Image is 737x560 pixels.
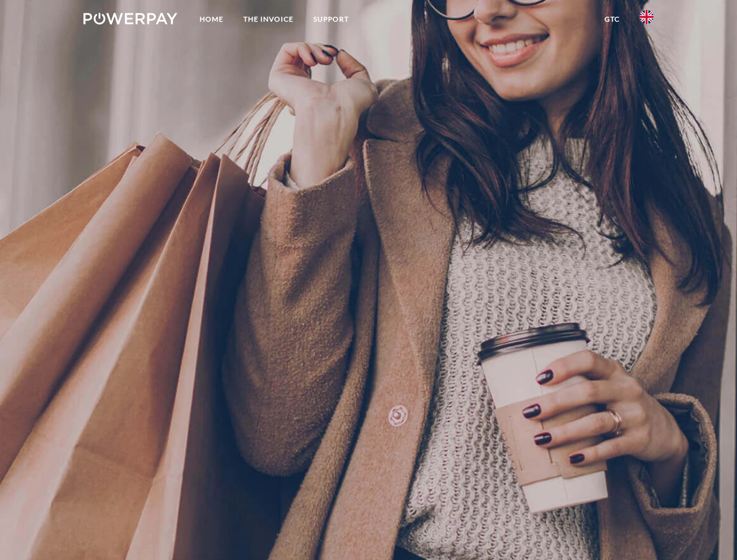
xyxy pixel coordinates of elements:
[640,10,654,24] img: en
[83,13,177,24] img: logo-powerpay-white.svg
[303,9,359,30] a: Support
[233,9,303,30] a: THE INVOICE
[190,9,233,30] a: Home
[595,9,630,30] a: GTC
